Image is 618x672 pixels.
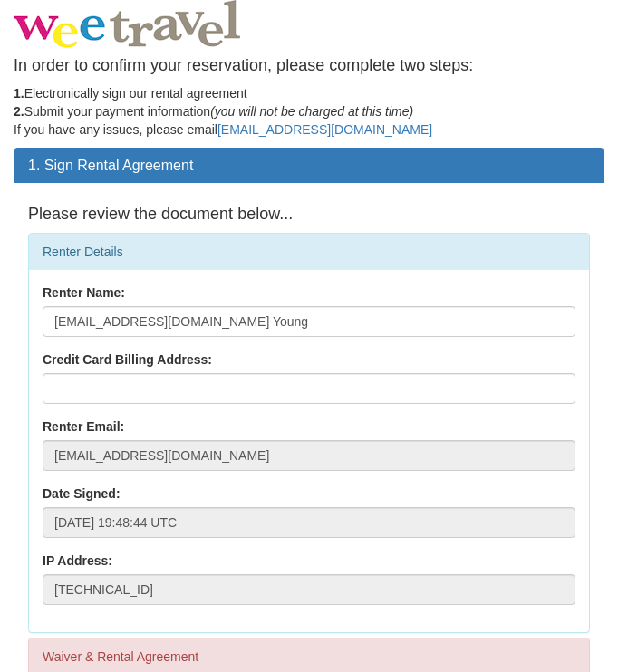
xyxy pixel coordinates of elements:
h4: In order to confirm your reservation, please complete two steps: [14,57,604,75]
strong: 2. [14,104,24,119]
label: Date Signed: [29,485,134,503]
a: [EMAIL_ADDRESS][DOMAIN_NAME] [217,122,432,137]
p: Electronically sign our rental agreement Submit your payment information If you have any issues, ... [14,84,604,139]
h3: 1. Sign Rental Agreement [28,158,590,174]
label: Renter Email: [29,418,138,436]
strong: 1. [14,86,24,101]
div: Renter Details [29,234,589,270]
h4: Please review the document below... [28,206,590,224]
label: Credit Card Billing Address: [29,350,226,369]
em: (you will not be charged at this time) [210,104,413,119]
label: IP Address: [29,552,126,570]
label: Renter Name: [29,283,139,302]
